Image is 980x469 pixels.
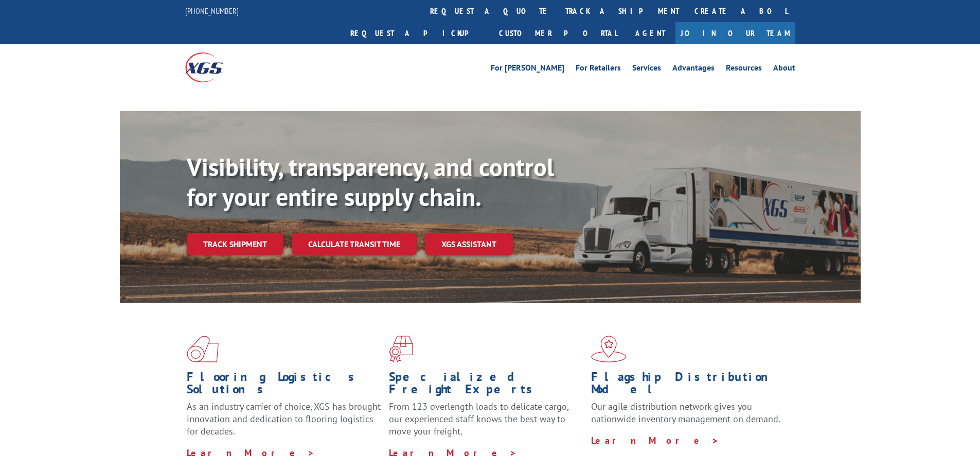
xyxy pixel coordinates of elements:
[343,22,491,44] a: Request a pickup
[625,22,675,44] a: Agent
[185,6,239,16] a: [PHONE_NUMBER]
[632,64,661,75] a: Services
[491,64,564,75] a: For [PERSON_NAME]
[591,371,786,401] h1: Flagship Distribution Model
[389,336,413,362] img: xgs-icon-focused-on-flooring-red
[591,435,719,446] a: Learn More >
[187,151,554,213] b: Visibility, transparency, and control for your entire supply chain.
[389,371,583,401] h1: Specialized Freight Experts
[591,401,780,425] span: Our agile distribution network gives you nationwide inventory management on demand.
[425,233,513,255] a: XGS ASSISTANT
[187,233,283,255] a: Track shipment
[187,401,381,437] span: As an industry carrier of choice, XGS has brought innovation and dedication to flooring logistics...
[726,64,762,75] a: Resources
[576,64,621,75] a: For Retailers
[773,64,795,75] a: About
[389,447,517,459] a: Learn More >
[292,233,417,255] a: Calculate transit time
[591,336,627,362] img: xgs-icon-flagship-distribution-model-red
[187,336,219,362] img: xgs-icon-total-supply-chain-intelligence-red
[187,371,381,401] h1: Flooring Logistics Solutions
[187,447,315,459] a: Learn More >
[675,22,795,44] a: Join Our Team
[672,64,715,75] a: Advantages
[389,401,583,446] p: From 123 overlength loads to delicate cargo, our experienced staff knows the best way to move you...
[491,22,625,44] a: Customer Portal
